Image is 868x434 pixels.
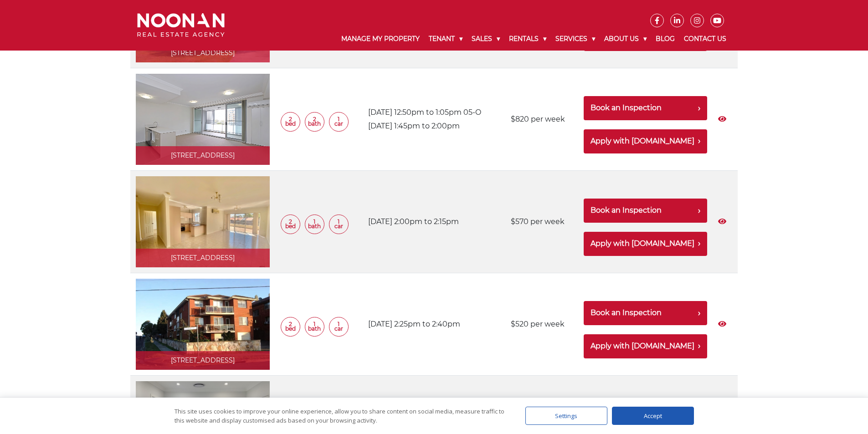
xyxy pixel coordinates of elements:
[467,27,504,51] a: Sales
[305,214,324,234] span: 1 Bath
[175,407,507,425] div: This site uses cookies to improve your online experience, allow you to share content on social me...
[584,199,708,223] button: Book an Inspection
[305,317,324,337] span: 1 Bath
[329,112,349,132] span: 1 Car
[505,68,578,171] td: $820 per week
[718,218,726,225] svg: View More
[525,407,607,425] div: Settings
[584,301,708,325] button: Book an Inspection
[584,232,708,256] button: Apply with [DOMAIN_NAME]
[584,334,708,358] button: Apply with [DOMAIN_NAME]
[329,317,349,337] span: 1 Car
[281,214,300,234] span: 2 Bed
[424,27,467,51] a: Tenant
[584,129,708,153] button: Apply with [DOMAIN_NAME]
[368,106,493,133] p: [DATE] 12:50pm to 1:05pm 05-O [DATE] 1:45pm to 2:00pm
[337,27,424,51] a: Manage My Property
[137,13,225,37] img: Noonan Real Estate Agency
[600,27,651,51] a: About Us
[718,320,726,327] svg: View More
[281,112,300,132] span: 2 Bed
[505,273,578,376] td: $520 per week
[551,27,600,51] a: Services
[504,27,551,51] a: Rentals
[718,115,726,123] svg: View More
[612,407,694,425] div: Accept
[305,112,324,132] span: 2 Bath
[505,171,578,273] td: $570 per week
[584,96,708,120] button: Book an Inspection
[368,215,493,229] p: [DATE] 2:00pm to 2:15pm
[368,317,493,331] p: [DATE] 2:25pm to 2:40pm
[281,317,300,337] span: 2 Bed
[329,214,349,234] span: 1 Car
[679,27,731,51] a: Contact Us
[651,27,679,51] a: Blog
[718,115,726,123] a: View More
[718,320,726,328] a: View More
[718,217,726,226] a: View More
